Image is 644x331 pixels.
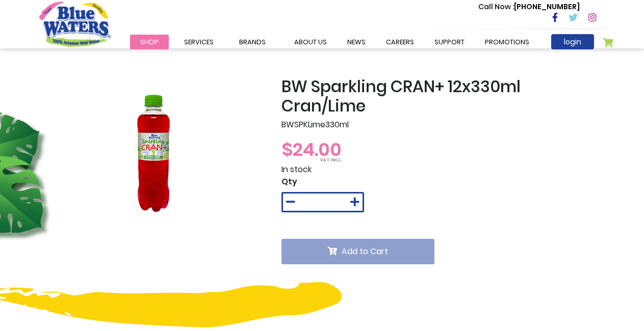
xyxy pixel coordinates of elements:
[184,37,214,47] span: Services
[130,35,169,49] a: Shop
[281,176,297,187] span: Qty
[140,37,159,47] span: Shop
[229,35,276,49] a: Brands
[281,163,312,175] span: In stock
[39,2,111,46] a: store logo
[284,35,337,49] a: about us
[475,35,539,49] a: Promotions
[174,35,224,49] a: Services
[478,2,580,12] p: [PHONE_NUMBER]
[551,34,594,49] a: login
[424,35,475,49] a: support
[478,2,514,12] span: Call Now :
[239,37,266,47] span: Brands
[376,35,424,49] a: careers
[337,35,376,49] a: News
[281,77,605,116] h2: BW Sparkling CRAN+ 12x330ml Cran/Lime
[281,119,605,131] p: BWSPKLime330ml
[281,136,342,162] span: $24.00
[91,77,214,230] img: sparkling-cran-lime.png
